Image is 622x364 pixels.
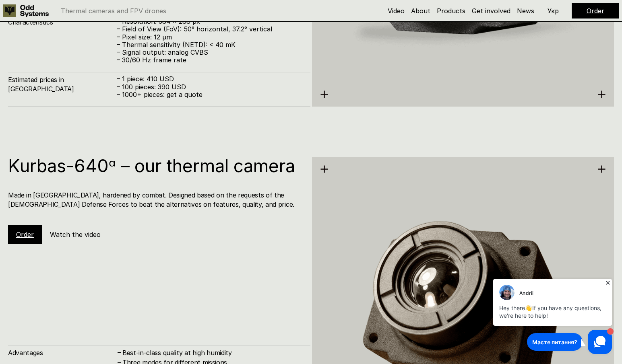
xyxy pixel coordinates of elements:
[411,7,430,15] a: About
[61,8,166,14] p: Thermal cameras and FPV drones
[587,7,604,15] a: Order
[472,7,510,15] a: Get involved
[122,348,302,357] h4: Best-in-class quality at high humidity
[437,7,465,15] a: Products
[117,56,302,64] p: – 30/60 Hz frame rate
[117,33,302,41] p: – Pixel size: 12 µm
[388,7,405,15] a: Video
[517,7,534,15] a: News
[8,75,117,93] h4: Estimated prices in [GEOGRAPHIC_DATA]
[491,276,614,356] iframe: HelpCrunch
[117,49,302,56] p: – Signal output: analog CVBS
[118,348,121,357] h4: –
[8,157,302,175] h1: Kurbas-640ᵅ – our thermal camera
[8,348,117,357] h4: Advantages
[117,41,302,49] p: – Thermal sensitivity (NETD): < 40 mK
[548,8,559,14] p: Укр
[117,25,302,33] p: – Field of View (FoV): 50° horizontal, 37.2° vertical
[117,75,302,99] p: – 1 piece: 410 USD – 100 pieces: 390 USD – 1000+ pieces: get a quote
[16,230,34,239] a: Order
[8,18,117,27] h4: Characteristics
[8,191,302,209] h4: Made in [GEOGRAPHIC_DATA], hardened by combat. Designed based on the requests of the [DEMOGRAPHIC...
[50,230,101,239] h5: Watch the video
